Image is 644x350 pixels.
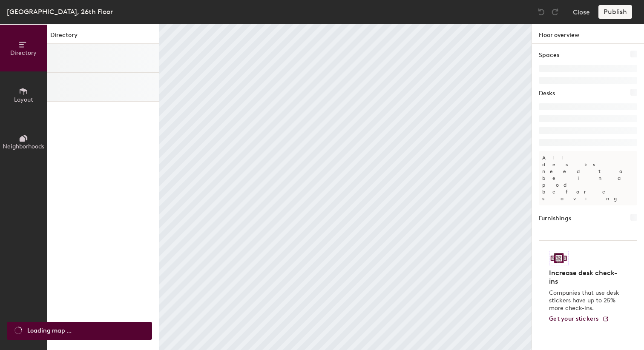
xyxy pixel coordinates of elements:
div: [GEOGRAPHIC_DATA], 26th Floor [7,6,113,17]
span: Directory [10,49,37,57]
h1: Spaces [539,51,559,60]
span: Neighborhoods [3,143,44,150]
img: Redo [551,8,559,16]
canvas: Map [159,24,532,350]
img: Sticker logo [549,251,569,265]
img: Undo [537,8,546,16]
a: Get your stickers [549,316,609,323]
h4: Increase desk check-ins [549,269,622,286]
h1: Desks [539,89,555,98]
h1: Floor overview [532,24,644,44]
span: Get your stickers [549,315,599,322]
button: Close [573,5,590,19]
h1: Furnishings [539,214,571,223]
span: Loading map ... [27,326,72,336]
p: Companies that use desk stickers have up to 25% more check-ins. [549,289,622,312]
h1: Directory [47,31,159,44]
span: Layout [14,96,33,103]
p: All desks need to be in a pod before saving [539,151,637,205]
